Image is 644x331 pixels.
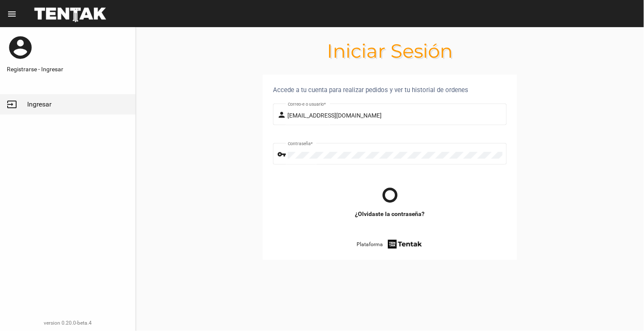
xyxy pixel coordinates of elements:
[357,238,423,250] a: Plataforma
[357,240,383,249] span: Plataforma
[278,149,288,160] mat-icon: vpn_key
[387,238,423,250] img: tentak-firm.png
[273,85,507,95] div: Accede a tu cuenta para realizar pedidos y ver tu historial de ordenes
[27,100,51,109] span: Ingresar
[7,319,129,327] div: version 0.20.0-beta.4
[7,99,17,109] mat-icon: input
[136,44,644,58] h1: Iniciar Sesión
[7,65,129,73] a: Registrarse - Ingresar
[7,34,34,61] mat-icon: account_circle
[7,9,17,19] mat-icon: menu
[278,110,288,120] mat-icon: person
[355,210,425,218] a: ¿Olvidaste la contraseña?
